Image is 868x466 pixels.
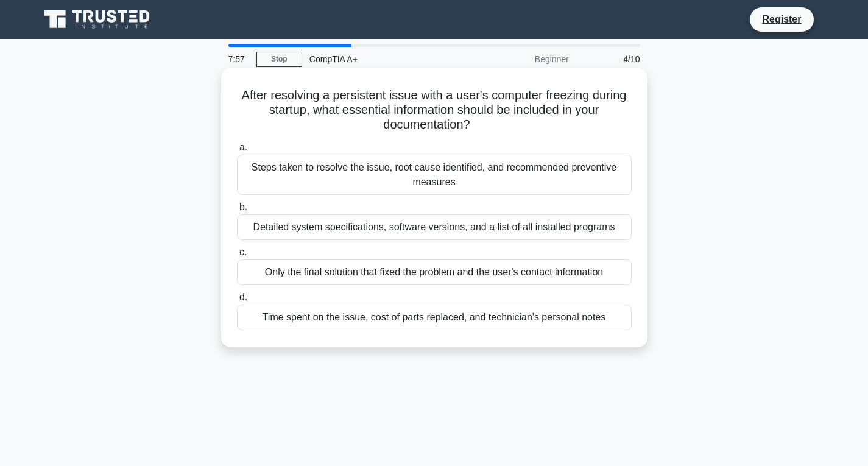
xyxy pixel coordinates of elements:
[239,202,247,212] span: b.
[256,52,302,67] a: Stop
[239,142,247,152] span: a.
[237,259,632,285] div: Only the final solution that fixed the problem and the user's contact information
[576,47,647,71] div: 4/10
[237,155,632,195] div: Steps taken to resolve the issue, root cause identified, and recommended preventive measures
[236,88,633,133] h5: After resolving a persistent issue with a user's computer freezing during startup, what essential...
[239,247,247,257] span: c.
[237,305,632,330] div: Time spent on the issue, cost of parts replaced, and technician's personal notes
[221,47,256,71] div: 7:57
[302,47,470,71] div: CompTIA A+
[239,292,247,302] span: d.
[237,214,632,240] div: Detailed system specifications, software versions, and a list of all installed programs
[755,12,808,27] a: Register
[470,47,576,71] div: Beginner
